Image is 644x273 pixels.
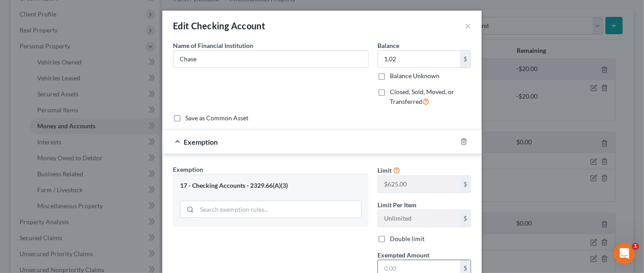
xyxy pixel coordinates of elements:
span: Limit [377,166,392,174]
label: Double limit [390,234,424,243]
input: Enter name... [173,51,368,67]
input: -- [378,176,460,193]
span: Exemption [173,166,203,173]
iframe: Intercom live chat [614,243,635,264]
span: Exempted Amount [377,251,429,259]
div: $ [460,176,471,193]
div: Edit Checking Account [173,20,265,32]
span: Name of Financial Institution [173,42,253,49]
div: $ [460,210,471,227]
input: -- [378,210,460,227]
span: 1 [632,243,639,250]
input: 0.00 [378,51,460,67]
label: Save as Common Asset [185,114,248,123]
div: $ [460,51,471,67]
input: Search exemption rules... [197,201,361,218]
label: Balance [377,41,399,50]
button: × [465,20,471,31]
div: 17 - Checking Accounts - 2329.66(A)(3) [180,182,361,190]
span: Closed, Sold, Moved, or Transferred [390,88,454,105]
label: Limit Per Item [377,200,416,210]
span: Exemption [184,138,218,146]
label: Balance Unknown [390,71,440,80]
